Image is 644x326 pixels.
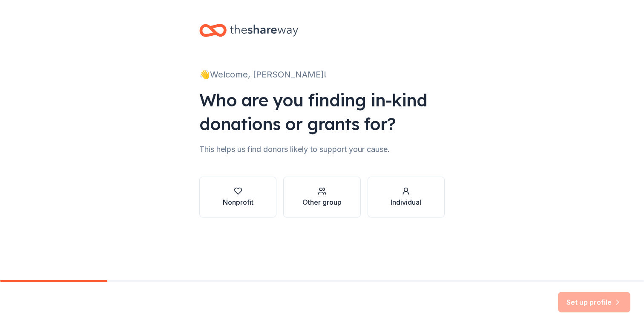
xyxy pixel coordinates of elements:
div: Nonprofit [223,197,253,207]
button: Individual [368,177,445,217]
button: Nonprofit [199,177,276,217]
button: Other group [283,177,360,217]
div: This helps us find donors likely to support your cause. [199,143,445,156]
div: Who are you finding in-kind donations or grants for? [199,88,445,136]
div: Other group [302,197,342,207]
div: 👋 Welcome, [PERSON_NAME]! [199,68,445,81]
div: Individual [391,197,421,207]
